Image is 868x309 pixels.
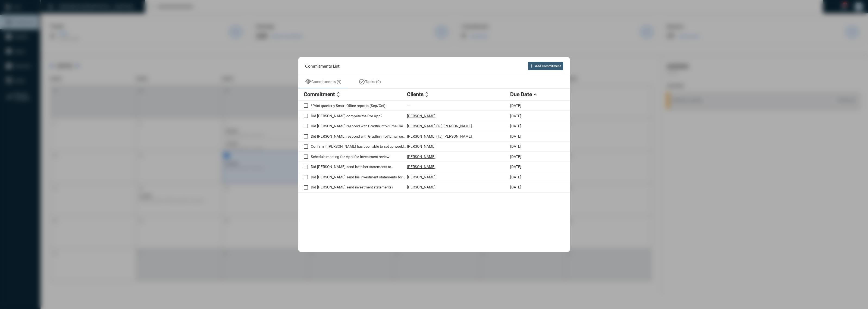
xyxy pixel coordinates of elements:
[305,78,311,85] mat-icon: handshake
[359,78,365,85] mat-icon: task_alt
[532,91,538,98] mat-icon: expand_less
[510,165,521,169] p: [DATE]
[407,91,424,97] h2: Clients
[311,114,407,118] p: Did [PERSON_NAME] compete the Pre App?
[311,103,407,108] p: *Print quarterly Smart Office reports (Sep/Oct)
[335,91,341,98] mat-icon: unfold_more
[311,165,407,169] p: Did [PERSON_NAME] send both her statements to complete the RCT and transfer forms? SEE NOTES
[510,134,521,138] p: [DATE]
[510,91,532,97] h2: Due Date
[305,63,340,68] h2: Commitments List
[407,134,472,138] p: [PERSON_NAME] (TJ) [PERSON_NAME]
[311,185,407,189] p: Did [PERSON_NAME] send investment statements?
[304,91,335,97] h2: Commitment
[510,114,521,118] p: [DATE]
[407,124,472,128] p: [PERSON_NAME] (TJ) [PERSON_NAME]
[311,80,341,84] span: Commitments (9)
[407,103,409,108] p: --
[510,185,521,189] p: [DATE]
[510,175,521,179] p: [DATE]
[407,144,435,149] p: [PERSON_NAME]
[510,144,521,149] p: [DATE]
[529,63,534,69] mat-icon: add
[365,80,381,84] span: Tasks (0)
[311,144,407,149] p: Confirm if [PERSON_NAME] has been able to set up weekly investments to her IRA. If not, start the...
[407,175,435,179] p: [PERSON_NAME]
[407,114,435,118] p: [PERSON_NAME]
[528,62,563,70] button: Add Commitment
[311,175,407,179] p: Did [PERSON_NAME] send his investment statements for review?
[510,154,521,159] p: [DATE]
[510,124,521,128] p: [DATE]
[407,185,435,189] p: [PERSON_NAME]
[407,165,435,169] p: [PERSON_NAME]
[424,91,430,98] mat-icon: unfold_more
[311,134,407,138] p: Did [PERSON_NAME] respond with Gradfin info? Email sent 4/21
[311,154,407,159] p: Schedule meeting for April for Investment review
[311,124,407,128] p: Did [PERSON_NAME] respond with Gradfin info? Email sent 4/21
[510,103,521,108] p: [DATE]
[407,154,435,159] p: [PERSON_NAME]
